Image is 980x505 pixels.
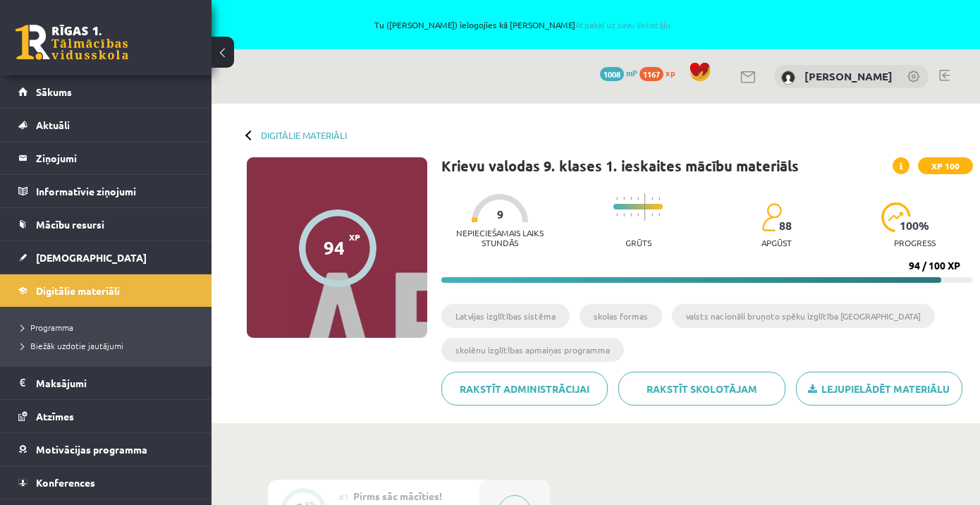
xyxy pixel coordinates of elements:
[18,274,194,307] a: Digitālie materiāli
[36,118,70,131] span: Aktuāli
[881,202,912,232] img: icon-progress-161ccf0a02000e728c5f80fcf4c31c7af3da0e1684b2b1d7c360e028c24a22f1.svg
[639,67,682,78] a: 1167 xp
[338,491,349,502] span: #1
[761,202,782,232] img: students-c634bb4e5e11cddfef0936a35e636f08e4e9abd3cc4e673bd6f9a4125e45ecb1.svg
[441,304,570,328] li: Latvijas izglītības sistēma
[616,197,618,200] img: icon-short-line-57e1e144782c952c97e751825c79c345078a6d821885a25fce030b3d8c18986b.svg
[18,433,194,466] a: Motivācijas programma
[600,67,637,78] a: 1008 mP
[894,238,936,248] p: progress
[441,157,799,174] h1: Krievu valodas 9. klases 1. ieskaites mācību materiāls
[18,466,194,499] a: Konferences
[761,238,792,248] p: apgūst
[625,238,651,248] p: Grūts
[781,71,795,85] img: Markuss Jahovičs
[644,193,646,221] img: icon-long-line-d9ea69661e0d244f92f715978eff75569469978d946b2353a9bb055b3ed8787d.svg
[18,367,194,399] a: Maksājumi
[18,142,194,174] a: Ziņojumi
[36,251,147,264] span: [DEMOGRAPHIC_DATA]
[261,130,347,140] a: Digitālie materiāli
[441,372,608,406] a: Rakstīt administrācijai
[659,197,660,200] img: icon-short-line-57e1e144782c952c97e751825c79c345078a6d821885a25fce030b3d8c18986b.svg
[651,197,653,200] img: icon-short-line-57e1e144782c952c97e751825c79c345078a6d821885a25fce030b3d8c18986b.svg
[36,476,95,489] span: Konferences
[672,304,935,328] li: valsts nacionāli bruņoto spēku izglītība [GEOGRAPHIC_DATA]
[441,338,624,362] li: skolēnu izglītības apmaiņas programma
[623,213,625,217] img: icon-short-line-57e1e144782c952c97e751825c79c345078a6d821885a25fce030b3d8c18986b.svg
[575,19,670,30] a: Atpakaļ uz savu lietotāju
[600,67,624,81] span: 1008
[623,197,625,200] img: icon-short-line-57e1e144782c952c97e751825c79c345078a6d821885a25fce030b3d8c18986b.svg
[21,322,73,333] span: Programma
[666,67,675,78] span: xp
[630,197,632,200] img: icon-short-line-57e1e144782c952c97e751825c79c345078a6d821885a25fce030b3d8c18986b.svg
[21,340,123,351] span: Biežāk uzdotie jautājumi
[18,109,194,141] a: Aktuāli
[796,372,962,406] a: Lejupielādēt materiālu
[639,67,663,81] span: 1167
[18,175,194,207] a: Informatīvie ziņojumi
[21,339,197,352] a: Biežāk uzdotie jautājumi
[18,241,194,274] a: [DEMOGRAPHIC_DATA]
[36,367,194,399] legend: Maksājumi
[637,197,639,200] img: icon-short-line-57e1e144782c952c97e751825c79c345078a6d821885a25fce030b3d8c18986b.svg
[580,304,662,328] li: skolas formas
[18,400,194,432] a: Atzīmes
[918,157,973,174] span: XP 100
[779,219,792,232] span: 88
[36,410,74,422] span: Atzīmes
[497,208,503,221] span: 9
[637,213,639,217] img: icon-short-line-57e1e144782c952c97e751825c79c345078a6d821885a25fce030b3d8c18986b.svg
[441,228,558,248] p: Nepieciešamais laiks stundās
[36,175,194,207] legend: Informatīvie ziņojumi
[36,218,104,231] span: Mācību resursi
[36,443,147,456] span: Motivācijas programma
[616,213,618,217] img: icon-short-line-57e1e144782c952c97e751825c79c345078a6d821885a25fce030b3d8c18986b.svg
[36,142,194,174] legend: Ziņojumi
[324,237,345,258] div: 94
[630,213,632,217] img: icon-short-line-57e1e144782c952c97e751825c79c345078a6d821885a25fce030b3d8c18986b.svg
[804,69,893,83] a: [PERSON_NAME]
[16,25,128,60] a: Rīgas 1. Tālmācības vidusskola
[36,85,72,98] span: Sākums
[18,208,194,241] a: Mācību resursi
[626,67,637,78] span: mP
[36,284,120,297] span: Digitālie materiāli
[21,321,197,334] a: Programma
[162,20,882,29] span: Tu ([PERSON_NAME]) ielogojies kā [PERSON_NAME]
[18,75,194,108] a: Sākums
[618,372,785,406] a: Rakstīt skolotājam
[900,219,930,232] span: 100 %
[651,213,653,217] img: icon-short-line-57e1e144782c952c97e751825c79c345078a6d821885a25fce030b3d8c18986b.svg
[349,232,360,242] span: XP
[659,213,660,217] img: icon-short-line-57e1e144782c952c97e751825c79c345078a6d821885a25fce030b3d8c18986b.svg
